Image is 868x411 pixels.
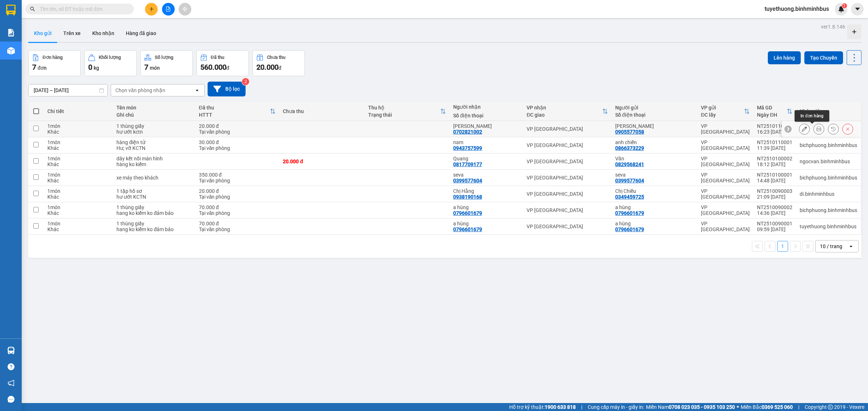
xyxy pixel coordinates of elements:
[757,172,792,178] div: NT2510100001
[615,161,644,167] div: 0829568241
[615,123,694,129] div: Anh Khương
[509,403,576,411] span: Hỗ trợ kỹ thuật:
[646,403,735,411] span: Miền Nam
[194,87,200,93] svg: open
[252,50,305,76] button: Chưa thu20.000đ
[527,105,602,111] div: VP nhận
[854,6,861,12] span: caret-down
[838,6,844,12] img: icon-new-feature
[8,363,14,370] span: question-circle
[795,110,829,122] div: In đơn hàng
[615,145,644,151] div: 0866373229
[199,123,276,129] div: 20.000 đ
[453,172,519,178] div: seva
[47,204,109,210] div: 1 món
[99,55,121,60] div: Khối lượng
[527,126,608,132] div: VP [GEOGRAPHIC_DATA]
[149,7,154,12] span: plus
[47,178,109,183] div: Khác
[47,188,109,194] div: 1 món
[115,87,165,94] div: Chọn văn phòng nhận
[842,3,847,8] sup: 1
[741,403,793,411] span: Miền Bắc
[211,55,224,60] div: Đã thu
[116,139,191,145] div: hàng điện tử
[116,194,191,200] div: hư ướt KCTN
[800,207,857,213] div: bichphuong.binhminhbus
[701,139,750,151] div: VP [GEOGRAPHIC_DATA]
[799,124,810,134] div: Sửa đơn hàng
[828,404,833,410] span: copyright
[701,221,750,232] div: VP [GEOGRAPHIC_DATA]
[47,123,109,129] div: 1 món
[166,7,171,12] span: file-add
[199,129,276,135] div: Tại văn phòng
[453,145,482,151] div: 0943757599
[283,108,361,114] div: Chưa thu
[199,172,276,178] div: 350.000 đ
[28,50,81,76] button: Đơn hàng7đơn
[701,188,750,200] div: VP [GEOGRAPHIC_DATA]
[47,139,109,145] div: 1 món
[226,65,229,71] span: đ
[365,102,450,121] th: Toggle SortBy
[615,188,694,194] div: Chị Chiều
[4,6,40,42] img: logo.jpg
[527,191,608,197] div: VP [GEOGRAPHIC_DATA]
[368,105,440,111] div: Thu hộ
[701,123,750,135] div: VP [GEOGRAPHIC_DATA]
[28,25,58,42] button: Kho gửi
[545,404,576,410] strong: 1900 633 818
[40,5,125,13] input: Tìm tên, số ĐT hoặc mã đơn
[199,112,270,118] div: HTTT
[47,156,109,161] div: 1 món
[7,29,15,36] img: solution-icon
[757,210,792,216] div: 14:36 [DATE]
[116,204,191,210] div: 1 thùng giấy
[43,55,63,60] div: Đơn hàng
[757,194,792,200] div: 21:09 [DATE]
[144,63,148,72] span: 7
[453,161,482,167] div: 0817709177
[155,55,173,60] div: Số lượng
[116,161,191,167] div: hàng ko kiểm
[7,47,15,55] img: warehouse-icon
[527,112,602,118] div: ĐC giao
[199,178,276,183] div: Tại văn phòng
[453,123,519,129] div: Minh Luân
[453,104,519,110] div: Người nhận
[615,156,694,161] div: Văn
[453,210,482,216] div: 0796601679
[669,404,735,410] strong: 0708 023 035 - 0935 103 250
[848,243,854,249] svg: open
[30,7,35,12] span: search
[47,108,109,114] div: Chi tiết
[757,123,792,129] div: NT2510110002
[757,178,792,183] div: 14:48 [DATE]
[615,129,644,135] div: 0905577058
[701,105,744,111] div: VP gửi
[116,129,191,135] div: hư ướt kctn
[757,129,792,135] div: 16:23 [DATE]
[615,194,644,200] div: 0349459725
[615,112,694,118] div: Số điện thoại
[47,129,109,135] div: Khác
[47,221,109,226] div: 1 món
[527,175,608,181] div: VP [GEOGRAPHIC_DATA]
[800,191,857,197] div: di.binhminhbus
[615,204,694,210] div: a hùng
[140,50,193,76] button: Số lượng7món
[199,105,270,111] div: Đã thu
[527,142,608,148] div: VP [GEOGRAPHIC_DATA]
[4,42,58,54] h2: NT2510110001
[199,194,276,200] div: Tại văn phòng
[47,194,109,200] div: Khác
[615,210,644,216] div: 0796601679
[843,3,846,8] span: 1
[8,396,14,403] span: message
[453,194,482,200] div: 0938190168
[41,42,188,87] h2: VP Nhận: VP [GEOGRAPHIC_DATA]
[737,406,739,408] span: ⚪️
[523,102,612,121] th: Toggle SortBy
[757,139,792,145] div: NT2510110001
